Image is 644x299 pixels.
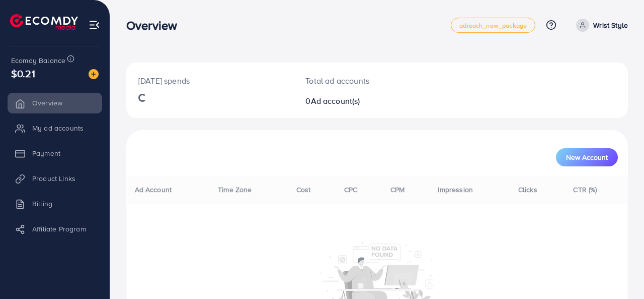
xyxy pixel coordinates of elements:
h3: Overview [126,18,185,33]
a: Wrist Style [572,19,628,32]
img: menu [89,19,100,31]
span: adreach_new_package [459,22,527,29]
span: Ecomdy Balance [11,55,65,66]
a: adreach_new_package [451,18,535,33]
p: [DATE] spends [138,75,281,87]
p: Wrist Style [593,19,628,31]
button: New Account [556,148,618,166]
img: image [89,69,99,79]
span: $0.21 [11,66,35,81]
span: New Account [566,154,608,161]
p: Total ad accounts [305,75,407,87]
span: Ad account(s) [311,95,360,106]
h2: 0 [305,96,407,106]
img: logo [10,14,78,30]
